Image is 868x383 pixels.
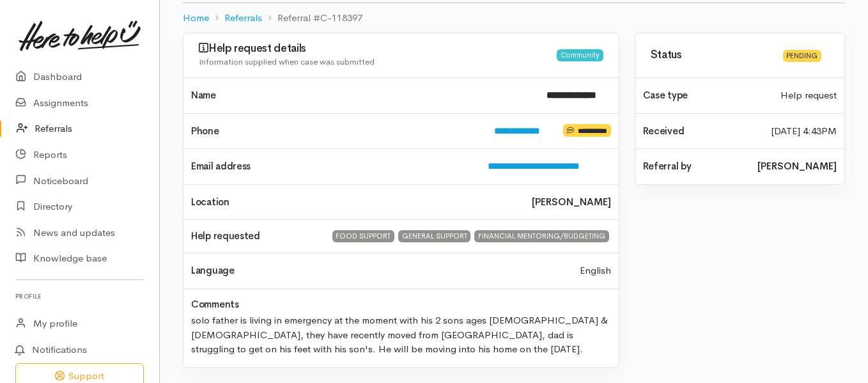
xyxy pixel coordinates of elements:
[572,263,619,278] div: English
[332,230,394,242] div: FOOD SUPPORT
[773,88,844,103] div: Help request
[398,230,470,242] div: GENERAL SUPPORT
[199,56,375,67] span: Information supplied when case was submitted
[183,309,619,357] div: solo father is living in emergency at the moment with his 2 sons ages [DEMOGRAPHIC_DATA] & [DEMOG...
[262,11,362,26] li: Referral #C-118397
[199,42,557,55] h3: Help request details
[183,3,845,33] nav: breadcrumb
[643,126,756,137] h4: Received
[224,11,262,26] a: Referrals
[557,49,603,61] div: Community
[643,90,765,101] h4: Case type
[757,159,837,174] b: [PERSON_NAME]
[643,161,742,172] h4: Referral by
[191,161,472,172] h4: Email address
[532,195,611,210] b: [PERSON_NAME]
[771,124,837,139] time: [DATE] 4:43PM
[191,197,516,208] h4: Location
[651,49,775,61] h3: Status
[474,230,608,242] div: FINANCIAL MENTORING/BUDGETING
[183,11,209,26] a: Home
[191,126,479,137] h4: Phone
[191,90,531,101] h4: Name
[191,299,239,310] h4: Comments
[191,265,235,276] h4: Language
[15,288,144,305] h6: Profile
[783,50,821,62] div: Pending
[191,231,315,242] h4: Help requested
